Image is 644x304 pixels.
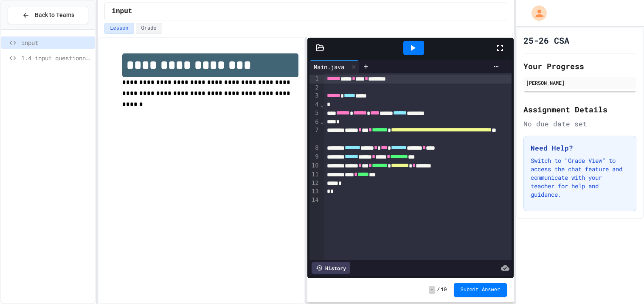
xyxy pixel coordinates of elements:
[526,79,634,86] div: [PERSON_NAME]
[454,283,507,297] button: Submit Answer
[461,287,501,293] span: Submit Answer
[112,6,132,17] span: input
[309,144,320,153] div: 8
[523,34,569,46] h1: 25-26 CSA
[437,287,440,293] span: /
[309,100,320,109] div: 4
[8,6,88,24] button: Back to Teams
[309,162,320,170] div: 10
[21,38,92,47] span: input
[136,23,162,34] button: Grade
[309,153,320,162] div: 9
[309,109,320,118] div: 5
[35,11,74,20] span: Back to Teams
[531,143,629,153] h3: Need Help?
[21,53,92,62] span: 1.4 input questionnaire
[441,287,447,293] span: 10
[309,84,320,92] div: 2
[429,286,435,294] span: -
[320,101,324,108] span: Fold line
[309,118,320,126] div: 6
[309,60,359,73] div: Main.java
[320,118,324,125] span: Fold line
[309,75,320,84] div: 1
[312,262,350,274] div: History
[523,103,636,115] h2: Assignment Details
[309,170,320,179] div: 11
[309,92,320,100] div: 3
[309,179,320,187] div: 12
[309,196,320,204] div: 14
[104,23,134,34] button: Lesson
[309,126,320,144] div: 7
[309,187,320,196] div: 13
[523,119,636,129] div: No due date set
[309,62,349,71] div: Main.java
[523,3,549,23] div: My Account
[523,60,636,72] h2: Your Progress
[531,156,629,199] p: Switch to "Grade View" to access the chat feature and communicate with your teacher for help and ...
